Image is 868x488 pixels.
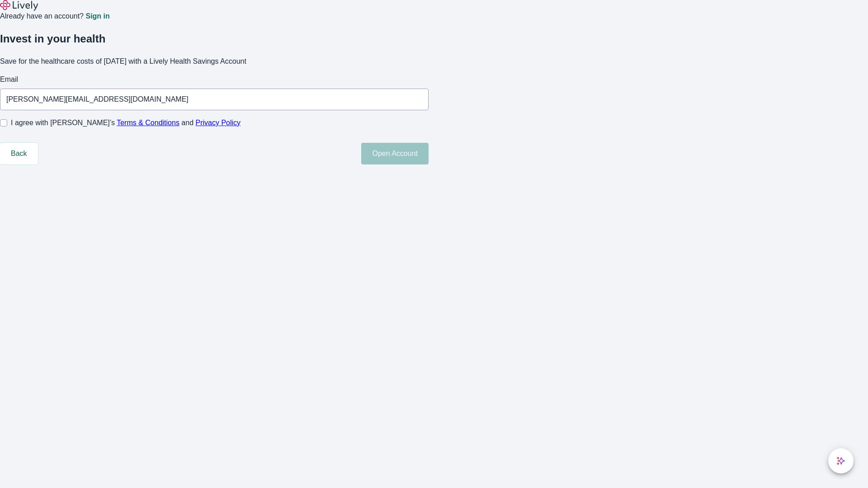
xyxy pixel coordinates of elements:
[836,456,845,465] svg: Lively AI Assistant
[11,117,241,128] span: I agree with [PERSON_NAME]’s and
[117,119,179,127] a: Terms & Conditions
[85,13,109,20] a: Sign in
[196,119,241,127] a: Privacy Policy
[828,448,854,474] button: chat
